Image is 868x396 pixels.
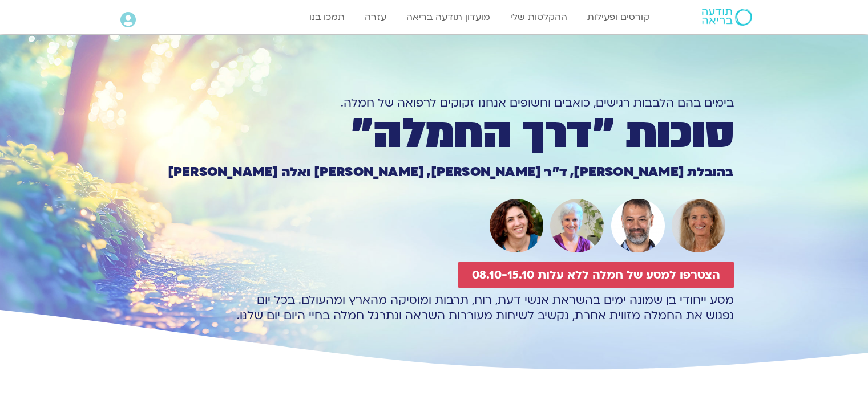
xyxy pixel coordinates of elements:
p: מסע ייחודי בן שמונה ימים בהשראת אנשי דעת, רוח, תרבות ומוסיקה מהארץ ומהעולם. בכל יום נפגוש את החמל... [135,292,734,323]
a: קורסים ופעילות [582,6,655,28]
a: ההקלטות שלי [504,6,573,28]
h1: סוכות ״דרך החמלה״ [135,115,734,153]
a: עזרה [359,6,392,28]
h1: בימים בהם הלבבות רגישים, כואבים וחשופים אנחנו זקוקים לרפואה של חמלה. [135,95,734,111]
a: הצטרפו למסע של חמלה ללא עלות 08.10-15.10 [458,262,734,288]
a: תמכו בנו [304,6,350,28]
h1: בהובלת [PERSON_NAME], ד״ר [PERSON_NAME], [PERSON_NAME] ואלה [PERSON_NAME] [135,166,734,178]
a: מועדון תודעה בריאה [401,6,496,28]
span: הצטרפו למסע של חמלה ללא עלות 08.10-15.10 [472,268,720,281]
img: תודעה בריאה [702,9,752,26]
